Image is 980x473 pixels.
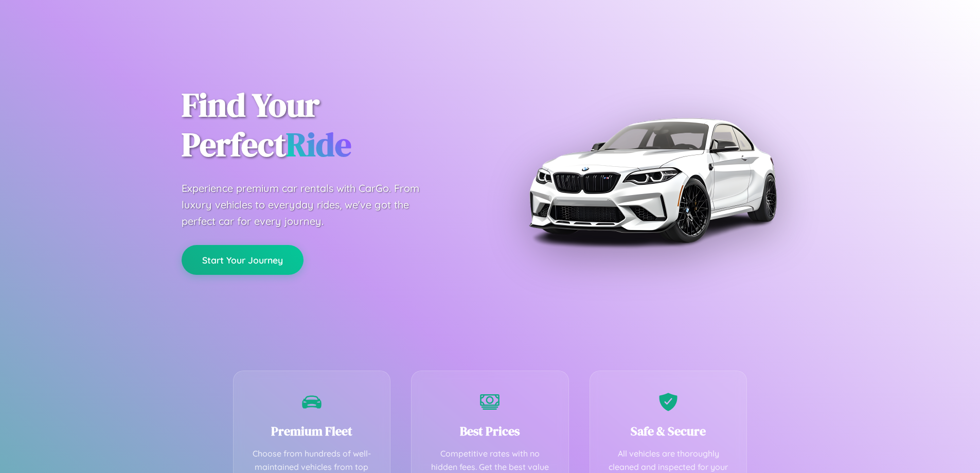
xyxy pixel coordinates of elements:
[182,180,439,230] p: Experience premium car rentals with CarGo. From luxury vehicles to everyday rides, we've got the ...
[286,122,351,167] span: Ride
[427,423,553,440] h3: Best Prices
[524,51,781,309] img: Premium BMW car rental vehicle
[249,423,375,440] h3: Premium Fleet
[182,245,304,275] button: Start Your Journey
[182,85,475,165] h1: Find Your Perfect
[605,423,732,440] h3: Safe & Secure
